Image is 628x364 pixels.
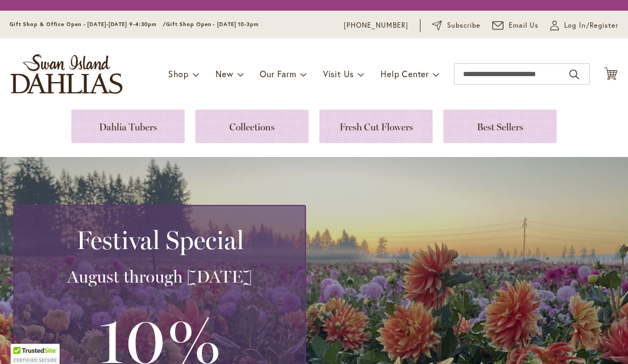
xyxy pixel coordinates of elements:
[344,20,408,31] a: [PHONE_NUMBER]
[323,68,354,79] span: Visit Us
[447,20,481,31] span: Subscribe
[27,225,292,255] h2: Festival Special
[27,266,292,287] h3: August through [DATE]
[564,20,618,31] span: Log In/Register
[10,21,166,28] span: Gift Shop & Office Open - [DATE]-[DATE] 9-4:30pm /
[569,66,579,83] button: Search
[432,20,481,31] a: Subscribe
[260,68,296,79] span: Our Farm
[550,20,618,31] a: Log In/Register
[216,68,233,79] span: New
[381,68,429,79] span: Help Center
[168,68,189,79] span: Shop
[509,20,539,31] span: Email Us
[11,54,122,94] a: store logo
[166,21,259,28] span: Gift Shop Open - [DATE] 10-3pm
[492,20,539,31] a: Email Us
